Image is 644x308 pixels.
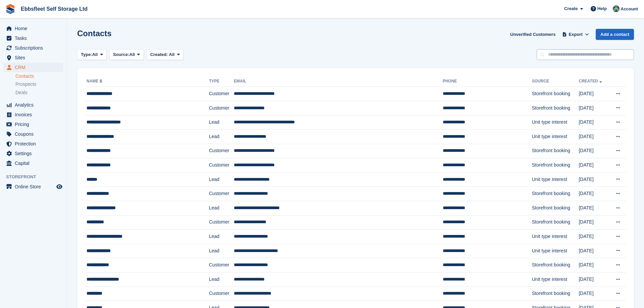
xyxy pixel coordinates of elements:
td: [DATE] [579,87,608,101]
td: Storefront booking [532,258,579,272]
td: Storefront booking [532,201,579,215]
td: [DATE] [579,115,608,130]
td: Unit type interest [532,115,579,130]
td: Storefront booking [532,287,579,301]
span: Account [621,6,638,12]
td: Unit type interest [532,272,579,287]
span: CRM [15,63,55,72]
span: Prospects [15,81,36,87]
a: menu [3,149,63,158]
span: Capital [15,159,55,168]
span: Tasks [15,34,55,43]
td: Lead [209,272,234,287]
td: [DATE] [579,201,608,215]
span: Source: [113,51,129,58]
td: Storefront booking [532,215,579,230]
a: menu [3,43,63,53]
td: [DATE] [579,215,608,230]
span: Protection [15,139,55,148]
a: menu [3,110,63,119]
th: Type [209,76,234,87]
span: Settings [15,149,55,158]
td: Lead [209,129,234,144]
td: Unit type interest [532,244,579,258]
span: Coupons [15,129,55,139]
th: Source [532,76,579,87]
span: Pricing [15,120,55,129]
span: Created: [150,52,168,57]
span: Home [15,24,55,33]
a: menu [3,139,63,148]
td: Lead [209,172,234,187]
a: Deals [15,89,63,96]
span: Sites [15,53,55,62]
td: [DATE] [579,144,608,158]
td: Storefront booking [532,158,579,173]
a: menu [3,120,63,129]
td: Customer [209,287,234,301]
span: Analytics [15,100,55,110]
a: menu [3,182,63,191]
td: Customer [209,101,234,115]
a: Add a contact [596,29,634,40]
td: [DATE] [579,129,608,144]
td: Unit type interest [532,230,579,244]
img: stora-icon-8386f47178a22dfd0bd8f6a31ec36ba5ce8667c1dd55bd0f319d3a0aa187defe.svg [5,4,15,14]
span: Export [569,31,583,38]
a: menu [3,129,63,139]
td: [DATE] [579,172,608,187]
span: Subscriptions [15,43,55,53]
td: Lead [209,115,234,130]
td: Customer [209,258,234,272]
a: Name [87,79,104,83]
td: [DATE] [579,287,608,301]
td: Customer [209,87,234,101]
td: Storefront booking [532,144,579,158]
td: [DATE] [579,244,608,258]
span: All [169,52,175,57]
td: Storefront booking [532,101,579,115]
td: [DATE] [579,101,608,115]
a: Unverified Customers [507,29,558,40]
a: Preview store [55,183,63,191]
td: [DATE] [579,272,608,287]
td: Customer [209,187,234,201]
td: [DATE] [579,158,608,173]
img: George Spring [613,5,620,12]
a: Prospects [15,81,63,88]
span: Type: [81,51,92,58]
th: Email [234,76,443,87]
a: Ebbsfleet Self Storage Ltd [18,3,90,14]
td: Customer [209,215,234,230]
span: All [129,51,135,58]
td: Customer [209,144,234,158]
td: Lead [209,201,234,215]
span: Create [564,5,578,12]
a: menu [3,159,63,168]
td: Unit type interest [532,172,579,187]
a: Contacts [15,73,63,79]
th: Phone [443,76,532,87]
a: menu [3,53,63,62]
button: Type: All [77,49,107,60]
span: Help [597,5,607,12]
a: menu [3,100,63,110]
td: Storefront booking [532,187,579,201]
a: menu [3,63,63,72]
button: Created: All [147,49,183,60]
span: All [92,51,98,58]
a: Created [579,79,603,83]
span: Invoices [15,110,55,119]
a: menu [3,24,63,33]
td: Unit type interest [532,129,579,144]
td: [DATE] [579,258,608,272]
h1: Contacts [77,29,112,38]
td: [DATE] [579,230,608,244]
button: Export [561,29,590,40]
button: Source: All [109,49,144,60]
td: Lead [209,230,234,244]
td: [DATE] [579,187,608,201]
td: Storefront booking [532,87,579,101]
td: Customer [209,158,234,173]
a: menu [3,34,63,43]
